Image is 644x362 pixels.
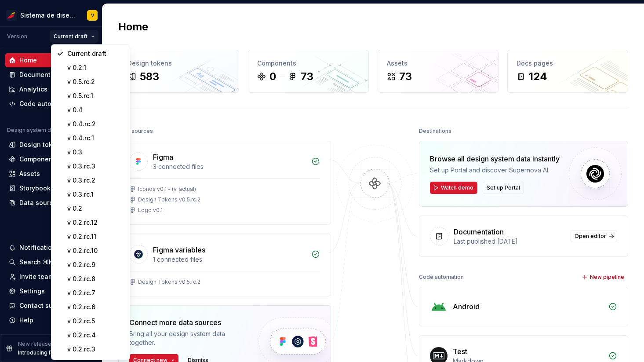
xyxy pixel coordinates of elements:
div: v 0.4 [67,106,124,114]
div: v 0.2.rc.8 [67,274,124,283]
div: v 0.2 [67,204,124,213]
div: v 0.4.rc.1 [67,134,124,143]
div: v 0.2.rc.3 [67,345,124,354]
div: Current draft [67,49,124,58]
div: v 0.2.rc.5 [67,317,124,325]
div: v 0.3.rc.3 [67,162,124,171]
div: v 0.2.rc.10 [67,246,124,255]
div: v 0.4.rc.2 [67,120,124,128]
div: v 0.3 [67,148,124,157]
div: v 0.2.rc.4 [67,331,124,340]
div: v 0.2.rc.9 [67,260,124,269]
div: v 0.3.rc.2 [67,176,124,185]
div: v 0.5.rc.1 [67,91,124,100]
div: v 0.2.1 [67,63,124,72]
div: v 0.3.rc.1 [67,190,124,199]
div: v 0.2.rc.6 [67,303,124,311]
div: v 0.2.rc.7 [67,289,124,297]
div: v 0.2.rc.11 [67,232,124,241]
div: v 0.5.rc.2 [67,77,124,86]
div: v 0.2.rc.12 [67,218,124,227]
